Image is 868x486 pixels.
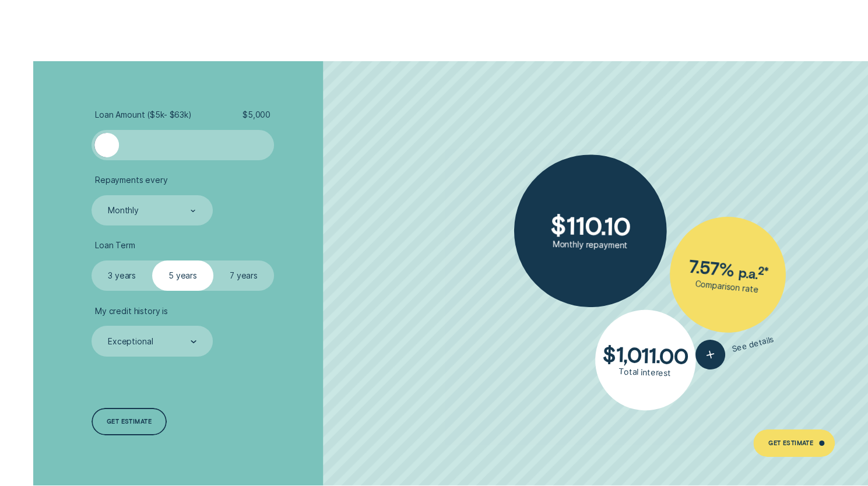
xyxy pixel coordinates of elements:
div: Monthly [108,206,139,216]
label: 3 years [92,260,152,291]
a: Get Estimate [753,429,835,457]
span: See details [731,335,775,354]
span: $ 5,000 [243,110,270,120]
button: See details [693,325,777,372]
span: Loan Amount ( $5k - $63k ) [95,110,191,120]
div: Exceptional [108,337,153,347]
label: 7 years [213,260,274,291]
label: 5 years [152,260,213,291]
span: Loan Term [95,241,135,251]
a: Get estimate [92,408,167,435]
span: My credit history is [95,307,168,316]
span: Repayments every [95,175,168,185]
